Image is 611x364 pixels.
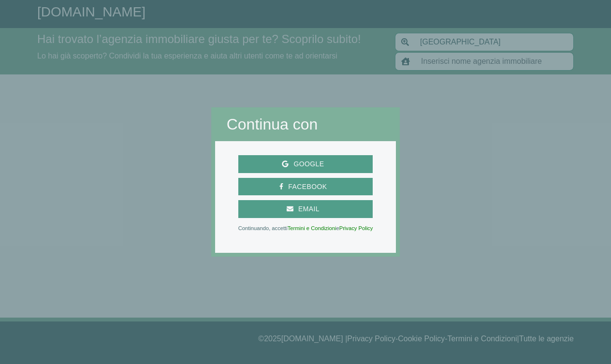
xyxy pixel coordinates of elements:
[227,115,385,133] h2: Continua con
[339,225,373,231] a: Privacy Policy
[288,225,336,231] a: Termini e Condizioni
[238,178,373,196] button: Facebook
[238,226,373,231] p: Continuando, accetti e
[283,181,332,193] span: Facebook
[293,203,324,215] span: Email
[238,200,373,218] button: Email
[289,158,329,170] span: Google
[238,155,373,173] button: Google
